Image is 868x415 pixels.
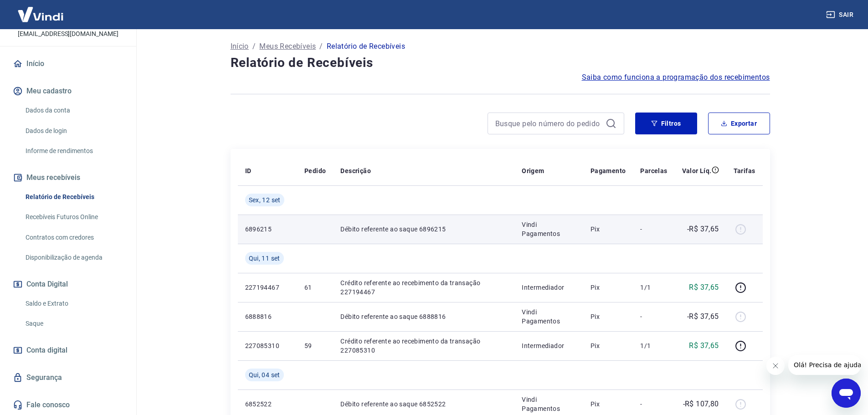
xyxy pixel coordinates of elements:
[11,0,70,28] img: Vindi
[640,312,667,321] p: -
[245,166,252,175] p: ID
[340,400,507,409] p: Débito referente ao saque 6852522
[340,312,507,321] p: Débito referente ao saque 6888816
[734,166,755,175] p: Tarifas
[11,81,125,101] button: Meu cadastro
[522,220,576,238] p: Vindi Pagamentos
[11,274,125,294] button: Conta Digital
[26,344,67,357] span: Conta digital
[522,283,576,292] p: Intermediador
[640,400,667,409] p: -
[824,6,857,23] button: Sair
[231,54,770,72] h4: Relatório de Recebíveis
[340,278,507,297] p: Crédito referente ao recebimento da transação 227194467
[340,337,507,355] p: Crédito referente ao recebimento da transação 227085310
[832,379,861,408] iframe: Botão para abrir a janela de mensagens
[495,117,602,130] input: Busque pelo número do pedido
[304,166,326,175] p: Pedido
[245,400,290,409] p: 6852522
[249,195,281,205] span: Sex, 12 set
[340,225,507,234] p: Débito referente ao saque 6896215
[22,294,125,313] a: Saldo e Extrato
[522,341,576,350] p: Intermediador
[11,395,125,415] a: Fale conosco
[522,166,544,175] p: Origem
[245,312,290,321] p: 6888816
[18,29,118,39] p: [EMAIL_ADDRESS][DOMAIN_NAME]
[591,225,626,234] p: Pix
[640,341,667,350] p: 1/1
[591,283,626,292] p: Pix
[788,355,861,375] iframe: Mensagem da empresa
[22,314,125,333] a: Saque
[687,311,719,322] p: -R$ 37,65
[22,208,125,226] a: Recebíveis Futuros Online
[231,41,249,52] a: Início
[522,395,576,413] p: Vindi Pagamentos
[683,399,719,410] p: -R$ 107,80
[640,166,667,175] p: Parcelas
[687,224,719,235] p: -R$ 37,65
[689,282,719,293] p: R$ 37,65
[11,168,125,188] button: Meus recebíveis
[591,312,626,321] p: Pix
[22,142,125,160] a: Informe de rendimentos
[22,228,125,247] a: Contratos com credores
[640,283,667,292] p: 1/1
[245,341,290,350] p: 227085310
[319,41,323,52] p: /
[11,368,125,388] a: Segurança
[11,340,125,360] a: Conta digital
[522,307,576,326] p: Vindi Pagamentos
[635,113,697,134] button: Filtros
[245,225,290,234] p: 6896215
[22,188,125,206] a: Relatório de Recebíveis
[259,41,316,52] a: Meus Recebíveis
[591,341,626,350] p: Pix
[252,41,256,52] p: /
[591,166,626,175] p: Pagamento
[249,370,280,379] span: Qui, 04 set
[304,341,326,350] p: 59
[11,54,125,74] a: Início
[22,122,125,140] a: Dados de login
[766,357,785,375] iframe: Fechar mensagem
[340,166,371,175] p: Descrição
[591,400,626,409] p: Pix
[327,41,405,52] p: Relatório de Recebíveis
[245,283,290,292] p: 227194467
[682,166,712,175] p: Valor Líq.
[640,225,667,234] p: -
[5,6,77,14] span: Olá! Precisa de ajuda?
[304,283,326,292] p: 61
[249,254,280,263] span: Qui, 11 set
[582,72,770,83] a: Saiba como funciona a programação dos recebimentos
[708,113,770,134] button: Exportar
[22,101,125,120] a: Dados da conta
[689,340,719,351] p: R$ 37,65
[22,248,125,267] a: Disponibilização de agenda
